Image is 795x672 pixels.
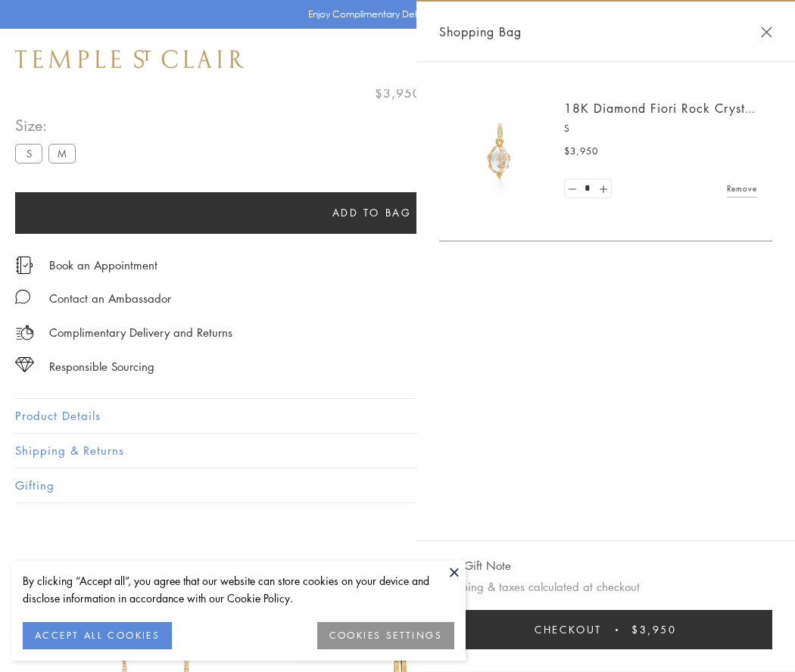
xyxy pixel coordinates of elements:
button: Add Gift Note [439,556,511,575]
p: S [564,121,757,136]
button: Add to bag [15,192,728,234]
span: $3,950 [564,144,598,159]
p: Complimentary Delivery and Returns [49,323,232,342]
div: By clicking “Accept all”, you agree that our website can store cookies on your device and disclos... [23,572,454,607]
div: Responsible Sourcing [49,357,154,376]
img: P51889-E11FIORI [454,106,545,197]
button: Close Shopping Bag [761,26,772,38]
label: S [15,144,42,163]
div: Contact an Ambassador [49,289,171,308]
h3: You May Also Like [38,557,757,581]
p: Shipping & taxes calculated at checkout [439,577,772,596]
a: Set quantity to 2 [595,179,610,198]
label: M [48,144,76,163]
img: icon_delivery.svg [15,323,34,342]
span: $3,950 [631,621,677,638]
span: Add to bag [332,204,412,221]
img: Temple St. Clair [15,50,244,68]
span: $3,950 [375,83,421,103]
button: Product Details [15,399,780,433]
img: icon_appointment.svg [15,257,33,274]
button: COOKIES SETTINGS [317,622,454,649]
span: Size: [15,113,82,138]
button: ACCEPT ALL COOKIES [23,622,172,649]
a: Remove [727,180,757,197]
a: Set quantity to 0 [565,179,580,198]
button: Gifting [15,468,780,502]
button: Checkout $3,950 [439,610,772,649]
img: MessageIcon-01_2.svg [15,289,30,304]
span: Shopping Bag [439,22,522,42]
img: icon_sourcing.svg [15,357,34,372]
a: Book an Appointment [49,257,157,273]
p: Enjoy Complimentary Delivery & Returns [308,7,480,22]
span: Checkout [535,621,602,638]
button: Shipping & Returns [15,434,780,468]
